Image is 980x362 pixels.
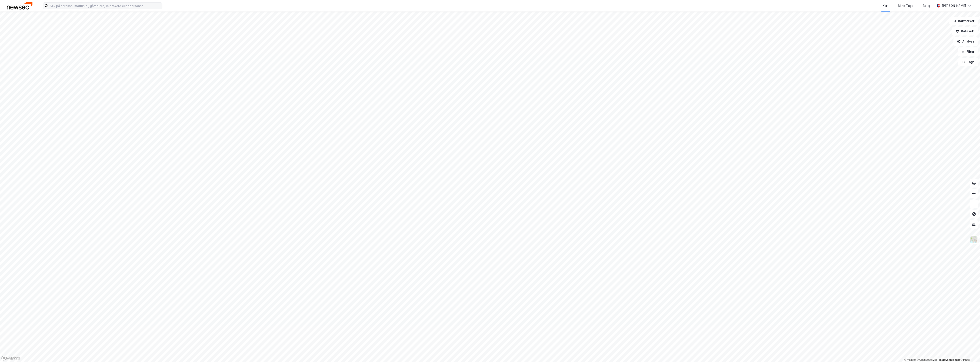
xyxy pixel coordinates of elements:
[923,3,930,8] div: Bolig
[883,3,889,8] div: Kart
[48,3,162,9] input: Søk på adresse, matrikkel, gårdeiere, leietakere eller personer
[959,341,980,362] iframe: Chat Widget
[7,2,32,9] img: newsec-logo.f6e21ccffca1b3a03d2d.png
[898,3,914,8] div: Mine Tags
[942,3,966,8] div: [PERSON_NAME]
